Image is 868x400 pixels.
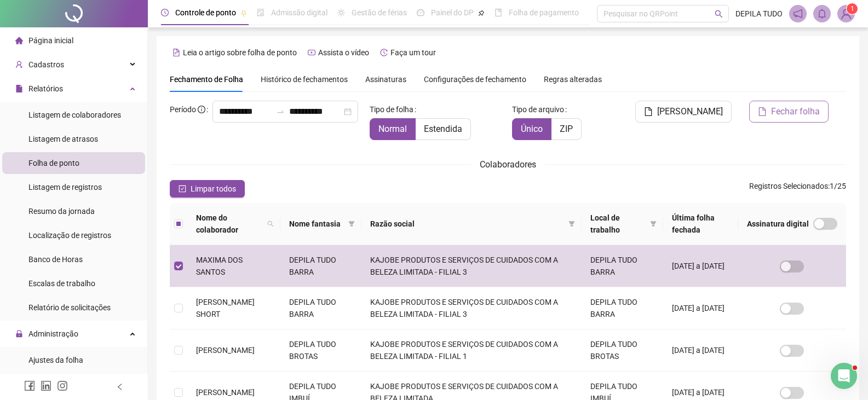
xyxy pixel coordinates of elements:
[28,84,63,93] span: Relatórios
[28,159,79,167] span: Folha de ponto
[15,61,23,68] span: user-add
[346,216,357,232] span: filter
[424,76,526,83] span: Configurações de fechamento
[175,8,236,17] span: Controle de ponto
[758,107,767,116] span: file
[749,180,846,198] span: : 1 / 25
[650,221,657,227] span: filter
[24,380,35,391] span: facebook
[15,85,23,92] span: file
[771,105,820,118] span: Fechar folha
[28,279,95,288] span: Escalas de trabalho
[644,107,653,116] span: file
[663,329,738,372] td: [DATE] a [DATE]
[28,255,83,264] span: Banco de Horas
[817,9,827,19] span: bell
[261,75,348,84] span: Histórico de fechamentos
[196,346,255,355] span: [PERSON_NAME]
[170,75,243,84] span: Fechamento de Folha
[280,245,361,287] td: DEPILA TUDO BARRA
[28,329,78,338] span: Administração
[257,9,265,16] span: file-done
[15,330,23,338] span: lock
[657,105,723,118] span: [PERSON_NAME]
[179,185,186,193] span: check-square
[749,101,829,123] button: Fechar folha
[28,111,121,119] span: Listagem de colaboradores
[568,221,575,227] span: filter
[566,216,577,232] span: filter
[582,329,663,372] td: DEPILA TUDO BROTAS
[15,37,23,44] span: home
[170,105,196,114] span: Período
[280,329,361,372] td: DEPILA TUDO BROTAS
[28,303,111,312] span: Relatório de solicitações
[57,380,68,391] span: instagram
[173,49,180,56] span: file-text
[838,5,854,22] img: 1018
[735,8,783,20] span: DEPILA TUDO
[337,9,345,16] span: sun
[512,103,564,115] span: Tipo de arquivo
[648,210,659,238] span: filter
[196,298,255,318] span: [PERSON_NAME] SHORT
[28,207,95,216] span: Resumo da jornada
[280,287,361,329] td: DEPILA TUDO BARRA
[663,203,738,245] th: Última folha fechada
[28,231,111,240] span: Localização de registros
[495,9,502,16] span: book
[183,48,297,57] span: Leia o artigo sobre folha de ponto
[348,221,355,227] span: filter
[361,329,581,372] td: KAJOBE PRODUTOS E SERVIÇOS DE CUIDADOS COM A BELEZA LIMITADA - FILIAL 1
[267,221,274,227] span: search
[480,159,536,170] span: Colaboradores
[196,212,263,236] span: Nome do colaborador
[28,36,73,45] span: Página inicial
[847,3,858,14] sup: Atualize o seu contato no menu Meus Dados
[289,218,344,230] span: Nome fantasia
[361,287,581,329] td: KAJOBE PRODUTOS E SERVIÇOS DE CUIDADOS COM A BELEZA LIMITADA - FILIAL 3
[663,287,738,329] td: [DATE] a [DATE]
[276,107,285,116] span: to
[191,183,236,195] span: Limpar todos
[370,218,564,230] span: Razão social
[276,107,285,116] span: swap-right
[170,180,245,198] button: Limpar todos
[478,10,485,16] span: pushpin
[380,49,388,56] span: history
[28,135,98,143] span: Listagem de atrasos
[378,124,407,134] span: Normal
[361,245,581,287] td: KAJOBE PRODUTOS E SERVIÇOS DE CUIDADOS COM A BELEZA LIMITADA - FILIAL 3
[417,9,424,16] span: dashboard
[560,124,573,134] span: ZIP
[544,76,602,83] span: Regras alteradas
[424,124,462,134] span: Estendida
[831,363,857,389] iframe: Intercom live chat
[265,210,276,238] span: search
[390,48,436,57] span: Faça um tour
[240,10,247,16] span: pushpin
[308,49,315,56] span: youtube
[509,8,579,17] span: Folha de pagamento
[41,380,51,391] span: linkedin
[365,76,406,83] span: Assinaturas
[28,356,83,364] span: Ajustes da folha
[521,124,543,134] span: Único
[582,287,663,329] td: DEPILA TUDO BARRA
[793,9,803,19] span: notification
[370,103,413,115] span: Tipo de folha
[28,183,102,192] span: Listagem de registros
[116,383,124,391] span: left
[635,101,732,123] button: [PERSON_NAME]
[749,182,828,190] span: Registros Selecionados
[747,218,809,230] span: Assinatura digital
[161,9,169,16] span: clock-circle
[198,106,205,113] span: info-circle
[318,48,369,57] span: Assista o vídeo
[196,388,255,397] span: [PERSON_NAME]
[352,8,407,17] span: Gestão de férias
[271,8,327,17] span: Admissão digital
[590,212,646,236] span: Local de trabalho
[715,10,723,18] span: search
[582,245,663,287] td: DEPILA TUDO BARRA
